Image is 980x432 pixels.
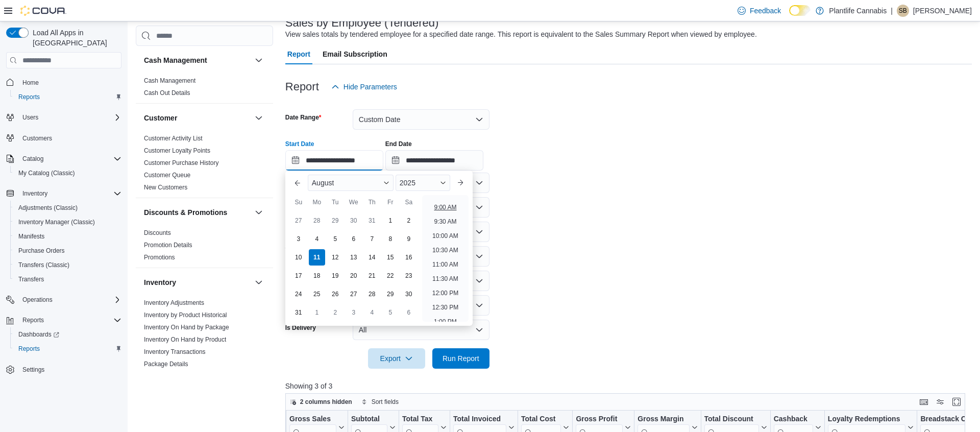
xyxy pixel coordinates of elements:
[309,194,325,210] div: Mo
[144,241,192,249] span: Promotion Details
[18,77,43,89] a: Home
[10,327,126,342] a: Dashboards
[401,249,417,266] div: day-16
[29,28,121,48] span: Load All Apps in [GEOGRAPHIC_DATA]
[401,231,417,247] div: day-9
[346,231,362,247] div: day-6
[750,6,781,16] span: Feedback
[18,132,56,145] a: Customers
[950,396,963,408] button: Enter fullscreen
[22,296,53,304] span: Operations
[144,277,251,287] button: Inventory
[285,140,314,148] label: Start Date
[144,207,227,218] h3: Discounts & Promotions
[18,132,121,145] span: Customers
[10,90,126,104] button: Reports
[323,44,387,64] span: Email Subscription
[346,268,362,284] div: day-20
[144,147,210,155] span: Customer Loyalty Points
[443,353,479,364] span: Run Report
[918,396,930,408] button: Keyboard shortcuts
[18,76,121,88] span: Home
[402,415,438,424] div: Total Tax
[372,398,399,406] span: Sort fields
[144,335,226,344] span: Inventory On Hand by Product
[327,286,344,302] div: day-26
[344,82,397,92] span: Hide Parameters
[428,258,462,271] li: 11:00 AM
[144,254,175,261] a: Promotions
[290,194,307,210] div: Su
[18,218,95,226] span: Inventory Manager (Classic)
[253,112,265,124] button: Customer
[20,6,66,16] img: Cova
[382,286,399,302] div: day-29
[290,249,307,266] div: day-10
[576,415,623,424] div: Gross Profit
[364,268,380,284] div: day-21
[309,249,325,266] div: day-11
[14,328,121,341] span: Dashboards
[18,153,121,165] span: Catalog
[290,286,307,302] div: day-24
[353,320,489,340] button: All
[428,287,462,299] li: 12:00 PM
[829,5,887,17] p: Plantlife Cannabis
[285,81,319,93] h3: Report
[18,314,121,326] span: Reports
[364,249,380,266] div: day-14
[2,110,126,125] button: Users
[144,172,190,179] a: Customer Queue
[14,202,82,214] a: Adjustments (Classic)
[733,1,785,21] a: Feedback
[364,194,380,210] div: Th
[10,229,126,244] button: Manifests
[253,54,265,66] button: Cash Management
[891,5,893,17] p: |
[452,175,469,191] button: Next month
[327,212,344,229] div: day-29
[290,268,307,284] div: day-17
[14,167,121,179] span: My Catalog (Classic)
[351,415,387,424] div: Subtotal
[144,348,206,356] span: Inventory Transactions
[309,231,325,247] div: day-4
[346,286,362,302] div: day-27
[309,304,325,321] div: day-1
[2,313,126,327] button: Reports
[789,5,811,16] input: Dark Mode
[144,229,171,237] span: Discounts
[2,362,126,377] button: Settings
[285,324,316,332] label: Is Delivery
[428,273,462,285] li: 11:30 AM
[290,212,307,229] div: day-27
[22,366,44,374] span: Settings
[144,113,177,123] h3: Customer
[14,230,48,243] a: Manifests
[290,304,307,321] div: day-31
[773,415,813,424] div: Cashback
[144,360,188,368] span: Package Details
[432,348,489,369] button: Run Report
[300,398,352,406] span: 2 columns hidden
[2,131,126,146] button: Customers
[14,259,73,271] a: Transfers (Classic)
[18,314,48,326] button: Reports
[346,194,362,210] div: We
[2,152,126,166] button: Catalog
[144,361,188,368] a: Package Details
[144,323,229,331] span: Inventory On Hand by Package
[144,134,203,142] span: Customer Activity List
[396,175,450,191] div: Button. Open the year selector. 2025 is currently selected.
[290,231,307,247] div: day-3
[22,113,38,122] span: Users
[289,211,418,322] div: August, 2025
[285,17,439,29] h3: Sales by Employee (Tendered)
[382,268,399,284] div: day-22
[18,187,121,200] span: Inventory
[899,5,907,17] span: SB
[144,113,251,123] button: Customer
[327,268,344,284] div: day-19
[144,159,219,167] span: Customer Purchase History
[285,381,972,391] p: Showing 3 of 3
